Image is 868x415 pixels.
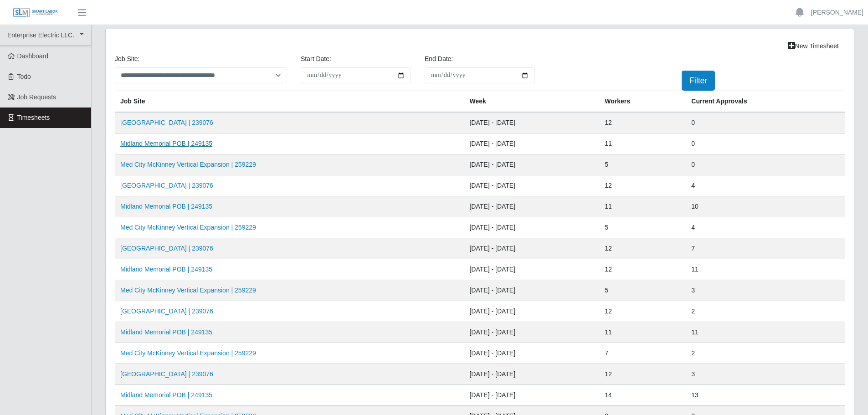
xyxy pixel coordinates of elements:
[599,259,686,280] td: 12
[599,343,686,364] td: 7
[464,112,599,133] td: [DATE] - [DATE]
[599,322,686,343] td: 11
[464,322,599,343] td: [DATE] - [DATE]
[464,238,599,259] td: [DATE] - [DATE]
[599,364,686,385] td: 12
[599,238,686,259] td: 12
[599,280,686,301] td: 5
[686,280,845,301] td: 3
[17,93,56,101] span: Job Requests
[120,119,213,126] a: [GEOGRAPHIC_DATA] | 239076
[464,133,599,154] td: [DATE] - [DATE]
[120,349,256,357] a: Med City McKinney Vertical Expansion | 259229
[464,364,599,385] td: [DATE] - [DATE]
[782,38,845,54] a: New Timesheet
[811,8,863,17] a: [PERSON_NAME]
[120,224,256,231] a: Med City McKinney Vertical Expansion | 259229
[599,385,686,406] td: 14
[686,154,845,175] td: 0
[120,203,212,210] a: Midland Memorial POB | 249135
[599,196,686,217] td: 11
[464,343,599,364] td: [DATE] - [DATE]
[599,154,686,175] td: 5
[120,307,213,315] a: [GEOGRAPHIC_DATA] | 239076
[120,140,212,147] a: Midland Memorial POB | 249135
[464,259,599,280] td: [DATE] - [DATE]
[464,280,599,301] td: [DATE] - [DATE]
[464,217,599,238] td: [DATE] - [DATE]
[464,154,599,175] td: [DATE] - [DATE]
[464,175,599,196] td: [DATE] - [DATE]
[120,391,212,399] a: Midland Memorial POB | 249135
[120,370,213,378] a: [GEOGRAPHIC_DATA] | 239076
[120,328,212,336] a: Midland Memorial POB | 249135
[301,54,331,64] label: Start Date:
[686,133,845,154] td: 0
[120,245,213,252] a: [GEOGRAPHIC_DATA] | 239076
[686,364,845,385] td: 3
[17,73,31,80] span: Todo
[120,287,256,294] a: Med City McKinney Vertical Expansion | 259229
[115,91,464,113] th: job site
[599,301,686,322] td: 12
[599,112,686,133] td: 12
[464,385,599,406] td: [DATE] - [DATE]
[682,71,715,91] button: Filter
[686,175,845,196] td: 4
[686,301,845,322] td: 2
[686,91,845,113] th: Current Approvals
[599,133,686,154] td: 11
[686,112,845,133] td: 0
[686,217,845,238] td: 4
[599,217,686,238] td: 5
[115,54,139,64] label: job site:
[686,343,845,364] td: 2
[464,91,599,113] th: Week
[599,175,686,196] td: 12
[13,8,58,18] img: SLM Logo
[686,259,845,280] td: 11
[425,54,453,64] label: End Date:
[686,385,845,406] td: 13
[686,196,845,217] td: 10
[464,301,599,322] td: [DATE] - [DATE]
[120,161,256,168] a: Med City McKinney Vertical Expansion | 259229
[17,114,50,121] span: Timesheets
[120,266,212,273] a: Midland Memorial POB | 249135
[464,196,599,217] td: [DATE] - [DATE]
[599,91,686,113] th: Workers
[686,238,845,259] td: 7
[686,322,845,343] td: 11
[120,182,213,189] a: [GEOGRAPHIC_DATA] | 239076
[17,52,49,60] span: Dashboard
